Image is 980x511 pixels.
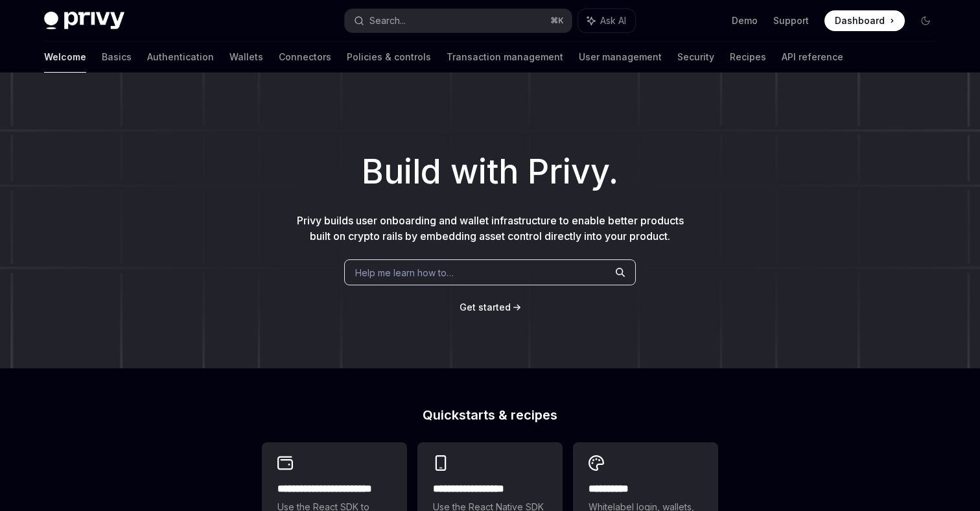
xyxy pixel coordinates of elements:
a: Welcome [44,42,86,73]
a: Recipes [730,42,766,73]
a: Policies & controls [347,42,431,73]
a: Transaction management [447,42,563,73]
img: dark logo [44,12,124,30]
h1: Build with Privy. [21,147,959,197]
a: User management [579,42,662,73]
a: Demo [732,14,758,27]
button: Search...⌘K [345,9,572,32]
a: Wallets [229,42,263,73]
button: Ask AI [578,9,635,32]
div: Search... [369,13,406,29]
a: Dashboard [824,10,905,31]
span: Help me learn how to… [355,266,454,279]
a: Security [677,42,714,73]
button: Toggle dark mode [915,10,936,31]
span: Get started [460,302,511,313]
span: ⌘ K [550,16,564,26]
a: Basics [102,42,132,73]
a: Get started [460,301,511,314]
h2: Quickstarts & recipes [262,409,718,422]
span: Privy builds user onboarding and wallet infrastructure to enable better products built on crypto ... [297,214,684,243]
a: Authentication [147,42,214,73]
span: Dashboard [835,14,885,27]
a: Support [773,14,809,27]
a: Connectors [279,42,331,73]
a: API reference [782,42,843,73]
span: Ask AI [600,14,626,27]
